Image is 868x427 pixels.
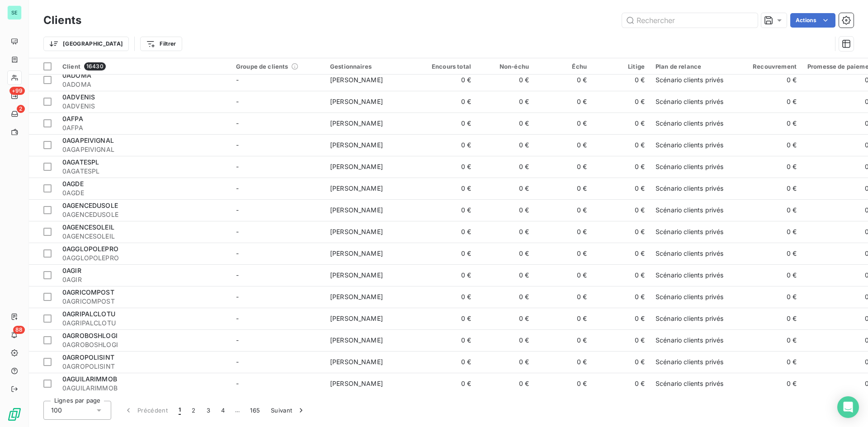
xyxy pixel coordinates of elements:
[476,308,534,329] td: 0 €
[419,221,476,243] td: 0 €
[534,286,592,308] td: 0 €
[534,243,592,264] td: 0 €
[236,358,239,366] span: -
[476,156,534,178] td: 0 €
[62,145,225,154] span: 0AGAPEIVIGNAL
[534,351,592,373] td: 0 €
[476,134,534,156] td: 0 €
[476,373,534,394] td: 0 €
[598,63,645,70] div: Litige
[656,97,723,106] div: Scénario clients privés
[656,249,723,258] div: Scénario clients privés
[419,69,476,91] td: 0 €
[330,119,383,127] span: [PERSON_NAME]
[419,113,476,134] td: 0 €
[7,5,22,20] div: SE
[656,141,723,150] div: Scénario clients privés
[201,401,216,420] button: 3
[330,76,383,84] span: [PERSON_NAME]
[230,403,245,418] span: …
[419,373,476,394] td: 0 €
[179,406,181,415] span: 1
[62,167,225,176] span: 0AGATESPL
[330,380,383,387] span: [PERSON_NAME]
[62,210,225,219] span: 0AGENCEDUSOLE
[656,314,723,323] div: Scénario clients privés
[173,401,186,420] button: 1
[790,13,835,28] button: Actions
[62,232,225,241] span: 0AGENCESOLEIL
[419,91,476,113] td: 0 €
[62,188,225,197] span: 0AGDE
[534,178,592,199] td: 0 €
[656,379,723,388] div: Scénario clients privés
[592,178,650,199] td: 0 €
[656,271,723,280] div: Scénario clients privés
[622,13,758,28] input: Rechercher
[236,163,239,170] span: -
[656,227,723,236] div: Scénario clients privés
[62,297,225,306] span: 0AGRICOMPOST
[330,163,383,170] span: [PERSON_NAME]
[744,264,802,286] td: 0 €
[419,264,476,286] td: 0 €
[656,75,723,84] div: Scénario clients privés
[419,243,476,264] td: 0 €
[592,91,650,113] td: 0 €
[330,206,383,214] span: [PERSON_NAME]
[837,396,859,418] div: Open Intercom Messenger
[419,199,476,221] td: 0 €
[476,69,534,91] td: 0 €
[62,102,225,111] span: 0ADVENIS
[476,243,534,264] td: 0 €
[62,275,225,284] span: 0AGIR
[419,351,476,373] td: 0 €
[330,358,383,366] span: [PERSON_NAME]
[744,243,802,264] td: 0 €
[62,384,225,393] span: 0AGUILARIMMOB
[245,401,265,420] button: 165
[744,308,802,329] td: 0 €
[534,91,592,113] td: 0 €
[476,286,534,308] td: 0 €
[236,336,239,344] span: -
[62,340,225,349] span: 0AGROBOSHLOGI
[62,288,114,296] span: 0AGRICOMPOST
[534,113,592,134] td: 0 €
[592,264,650,286] td: 0 €
[62,223,114,231] span: 0AGENCESOLEIL
[43,12,81,28] h3: Clients
[592,351,650,373] td: 0 €
[656,119,723,128] div: Scénario clients privés
[476,91,534,113] td: 0 €
[592,243,650,264] td: 0 €
[84,62,106,70] span: 16430
[236,314,239,322] span: -
[62,310,115,318] span: 0AGRIPALCLOTU
[236,141,239,149] span: -
[17,105,25,113] span: 2
[744,178,802,199] td: 0 €
[424,63,471,70] div: Encours total
[476,264,534,286] td: 0 €
[534,199,592,221] td: 0 €
[51,406,62,415] span: 100
[744,221,802,243] td: 0 €
[744,91,802,113] td: 0 €
[419,178,476,199] td: 0 €
[62,362,225,371] span: 0AGROPOLISINT
[62,253,225,263] span: 0AGGLOPOLEPRO
[744,134,802,156] td: 0 €
[62,332,118,339] span: 0AGROBOSHLOGI
[592,373,650,394] td: 0 €
[330,98,383,105] span: [PERSON_NAME]
[534,221,592,243] td: 0 €
[330,293,383,300] span: [PERSON_NAME]
[62,202,118,209] span: 0AGENCEDUSOLE
[476,199,534,221] td: 0 €
[62,319,225,328] span: 0AGRIPALCLOTU
[62,80,225,89] span: 0ADOMA
[236,271,239,279] span: -
[330,141,383,149] span: [PERSON_NAME]
[592,134,650,156] td: 0 €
